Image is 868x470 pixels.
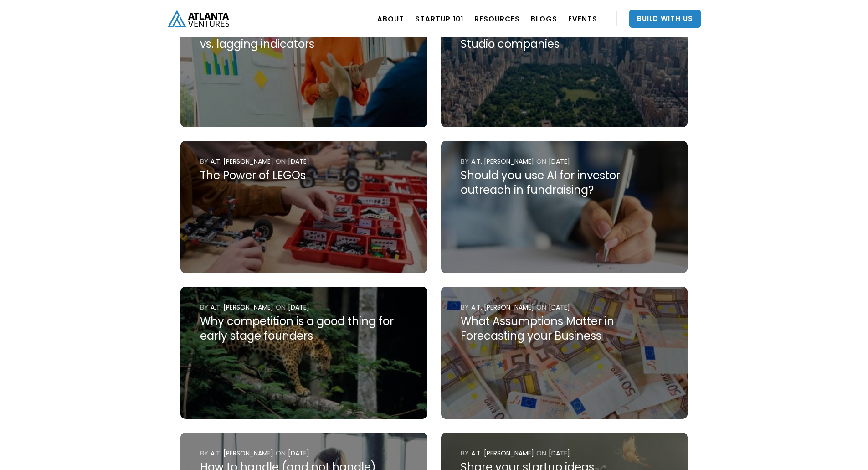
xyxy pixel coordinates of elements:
[461,449,469,458] div: by
[211,157,273,166] div: A.T. [PERSON_NAME]
[441,287,688,419] a: byA.T. [PERSON_NAME]ON[DATE]What Assumptions Matter in Forecasting your Business
[471,157,534,166] div: A.T. [PERSON_NAME]
[276,157,286,166] div: ON
[200,168,407,183] div: The Power of LEGOs
[549,157,570,166] div: [DATE]
[180,141,427,273] a: byA.T. [PERSON_NAME]ON[DATE]The Power of LEGOs
[461,168,668,197] div: Should you use AI for investor outreach in fundraising?
[415,6,463,31] a: Startup 101
[200,314,407,343] div: Why competition is a good thing for early stage founders
[461,157,469,166] div: by
[531,6,557,31] a: BLOGS
[377,6,404,31] a: ABOUT
[288,303,309,312] div: [DATE]
[568,6,597,31] a: EVENTS
[441,141,688,273] a: byA.T. [PERSON_NAME]ON[DATE]Should you use AI for investor outreach in fundraising?
[276,303,286,312] div: ON
[200,303,208,312] div: by
[211,449,273,458] div: A.T. [PERSON_NAME]
[549,449,570,458] div: [DATE]
[180,287,427,419] a: byA.T. [PERSON_NAME]ON[DATE]Why competition is a good thing for early stage founders
[474,6,520,31] a: RESOURCES
[536,157,546,166] div: ON
[200,157,208,166] div: by
[471,449,534,458] div: A.T. [PERSON_NAME]
[461,314,668,343] div: What Assumptions Matter in Forecasting your Business
[471,303,534,312] div: A.T. [PERSON_NAME]
[536,303,546,312] div: ON
[200,449,208,458] div: by
[288,449,309,458] div: [DATE]
[536,449,546,458] div: ON
[629,10,701,28] a: Build With Us
[549,303,570,312] div: [DATE]
[288,157,309,166] div: [DATE]
[276,449,286,458] div: ON
[461,303,469,312] div: by
[211,303,273,312] div: A.T. [PERSON_NAME]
